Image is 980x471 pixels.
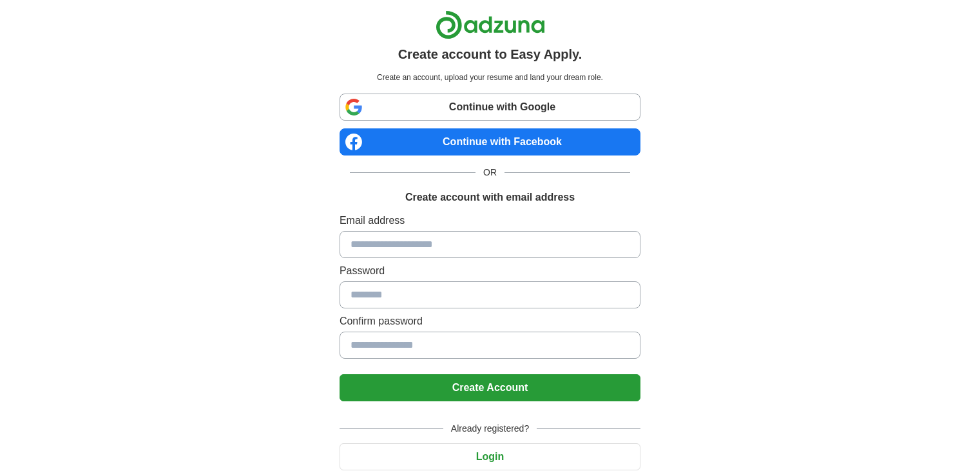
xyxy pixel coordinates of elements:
label: Email address [340,213,640,228]
p: Create an account, upload your resume and land your dream role. [342,72,638,83]
label: Password [340,263,640,279]
h1: Create account to Easy Apply. [398,45,582,64]
button: Login [340,443,640,470]
img: Adzuna logo [436,10,545,39]
a: Login [340,451,640,462]
a: Continue with Facebook [340,128,640,155]
label: Confirm password [340,314,640,329]
span: OR [476,166,504,179]
h1: Create account with email address [405,190,575,205]
button: Create Account [340,374,640,401]
span: Already registered? [443,422,537,436]
a: Continue with Google [340,94,640,121]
